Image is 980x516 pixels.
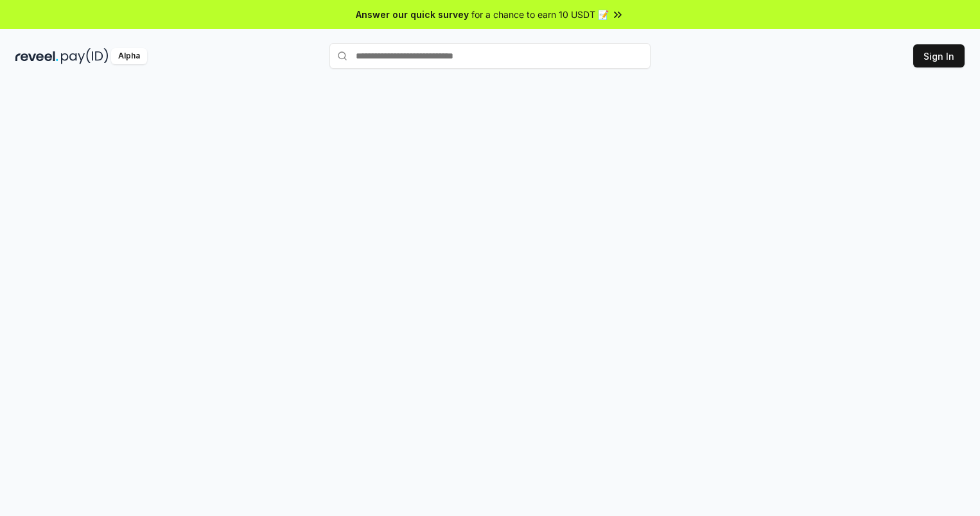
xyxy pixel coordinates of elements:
img: pay_id [61,48,109,64]
img: reveel_dark [15,48,58,64]
div: Alpha [111,48,147,64]
span: for a chance to earn 10 USDT 📝 [471,8,609,21]
span: Answer our quick survey [356,8,469,21]
button: Sign In [913,44,965,67]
